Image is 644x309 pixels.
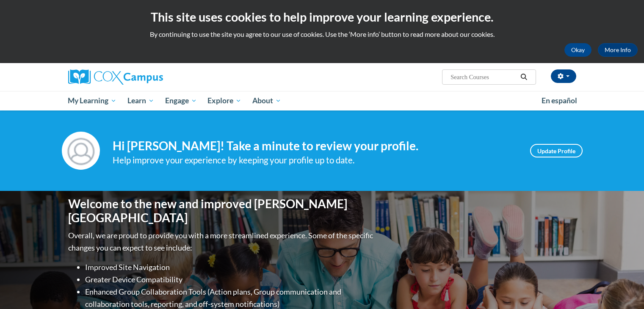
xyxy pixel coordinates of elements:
[113,153,517,167] div: Help improve your experience by keeping your profile up to date.
[610,275,637,302] iframe: Button to launch messaging window
[202,91,247,110] a: Explore
[450,72,517,82] input: Search Courses
[252,96,281,106] span: About
[113,139,517,153] h4: Hi [PERSON_NAME]! Take a minute to review your profile.
[68,229,375,254] p: Overall, we are proud to provide you with a more streamlined experience. Some of the specific cha...
[165,96,197,106] span: Engage
[517,72,530,82] button: Search
[68,96,116,106] span: My Learning
[127,96,154,106] span: Learn
[6,8,638,25] h2: This site uses cookies to help improve your learning experience.
[68,197,375,225] h1: Welcome to the new and improved [PERSON_NAME][GEOGRAPHIC_DATA]
[551,69,576,83] button: Account Settings
[85,273,375,286] li: Greater Device Compatibility
[160,91,202,110] a: Engage
[62,132,100,170] img: Profile Image
[63,91,122,110] a: My Learning
[564,43,591,57] button: Okay
[207,96,241,106] span: Explore
[542,96,577,105] span: En español
[122,91,160,110] a: Learn
[55,91,589,110] div: Main menu
[6,30,638,39] p: By continuing to use the site you agree to our use of cookies. Use the ‘More info’ button to read...
[536,92,583,110] a: En español
[598,43,638,57] a: More Info
[530,144,583,157] a: Update Profile
[68,69,229,85] a: Cox Campus
[85,261,375,273] li: Improved Site Navigation
[247,91,287,110] a: About
[68,69,163,85] img: Cox Campus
